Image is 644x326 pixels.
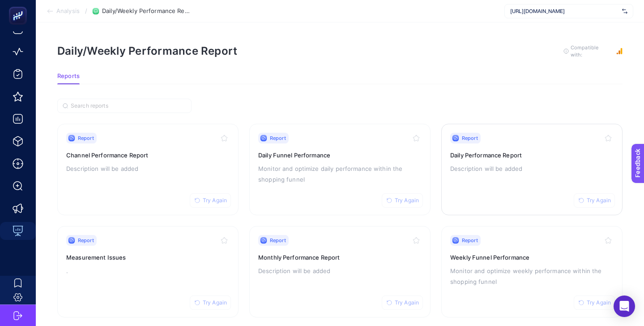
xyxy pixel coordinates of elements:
span: Report [462,237,478,244]
p: Monitor and optimize daily performance within the shopping funnel [258,163,422,185]
button: Try Again [382,193,423,208]
div: Open Intercom Messenger [614,296,635,317]
span: Report [78,135,94,142]
p: Monitor and optimize weekly performance within the shopping funnel [450,265,614,287]
a: ReportTry AgainDaily Funnel PerformanceMonitor and optimize daily performance within the shopping... [249,124,431,215]
span: Report [462,135,478,142]
h3: Monthly Performance Report [258,253,422,262]
span: Report [270,237,286,244]
span: Try Again [395,299,419,306]
input: Search [71,103,186,109]
span: Reports [57,73,80,80]
a: ReportTry AgainMeasurement Issues. [57,226,239,317]
h3: Weekly Funnel Performance [450,253,614,262]
h3: Channel Performance Report [66,151,230,160]
a: ReportTry AgainWeekly Funnel PerformanceMonitor and optimize weekly performance within the shoppi... [441,226,623,317]
span: Daily/Weekly Performance Report [102,8,192,15]
h3: Measurement Issues [66,253,230,262]
span: Feedback [5,3,34,10]
span: Try Again [587,197,611,204]
p: Description will be added [66,163,230,174]
a: ReportTry AgainDaily Performance ReportDescription will be added [441,124,623,215]
span: [URL][DOMAIN_NAME] [510,8,618,15]
span: Report [270,135,286,142]
span: / [85,7,87,14]
button: Try Again [190,296,231,310]
p: Description will be added [258,265,422,276]
span: Report [78,237,94,244]
h1: Daily/Weekly Performance Report [57,44,237,57]
span: Compatible with: [571,44,611,58]
p: . [66,265,230,276]
span: Analysis [56,8,80,15]
h3: Daily Performance Report [450,151,614,160]
span: Try Again [203,197,227,204]
button: Try Again [574,296,615,310]
span: Try Again [395,197,419,204]
span: Try Again [203,299,227,306]
button: Try Again [382,296,423,310]
span: Try Again [587,299,611,306]
p: Description will be added [450,163,614,174]
a: ReportTry AgainChannel Performance ReportDescription will be added [57,124,239,215]
img: svg%3e [622,7,627,16]
a: ReportTry AgainMonthly Performance ReportDescription will be added [249,226,431,317]
button: Try Again [190,193,231,208]
h3: Daily Funnel Performance [258,151,422,160]
button: Try Again [574,193,615,208]
button: Reports [57,73,80,84]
